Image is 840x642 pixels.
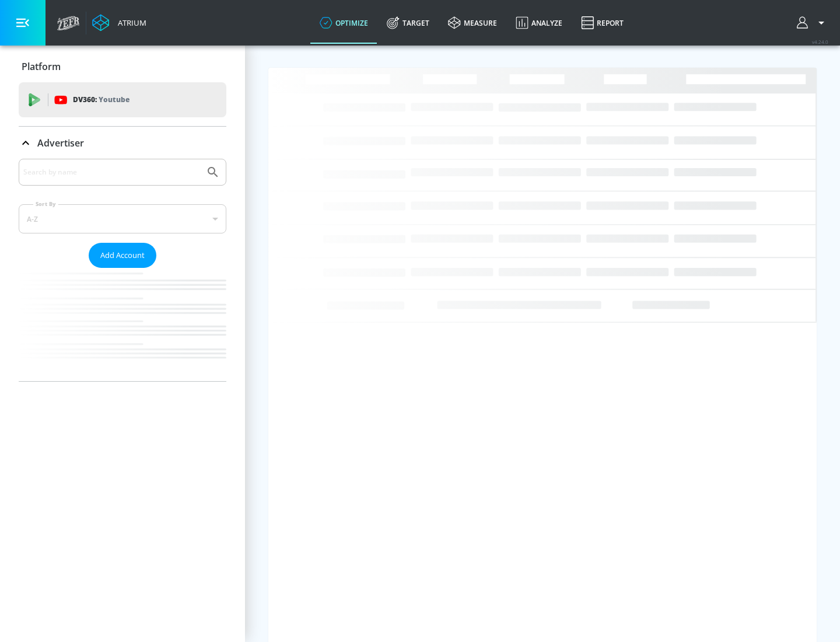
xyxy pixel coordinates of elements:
p: Youtube [99,93,129,106]
nav: list of Advertiser [19,268,226,381]
a: Atrium [92,14,146,32]
a: measure [439,2,506,44]
p: Advertiser [37,137,84,149]
div: Platform [19,50,226,83]
span: Add Account [100,249,145,262]
button: Add Account [89,243,156,268]
div: DV360: Youtube [19,82,226,117]
p: Platform [22,60,61,73]
a: Analyze [506,2,572,44]
div: A-Z [19,204,226,233]
input: Search by name [23,165,200,180]
label: Sort By [33,200,58,208]
span: v 4.24.0 [812,39,828,45]
div: Advertiser [19,127,226,159]
div: Atrium [113,18,146,28]
a: optimize [310,2,377,44]
div: Advertiser [19,159,226,381]
p: DV360: [73,93,129,106]
a: Target [377,2,439,44]
a: Report [572,2,633,44]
